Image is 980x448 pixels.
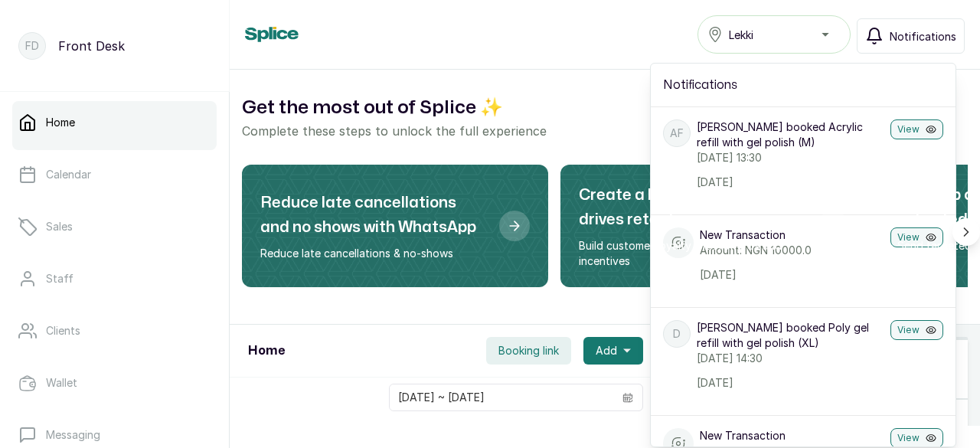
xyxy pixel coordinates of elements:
[46,427,100,443] p: Messaging
[700,428,884,443] p: New Transaction
[46,167,91,182] p: Calendar
[46,219,73,234] p: Sales
[25,38,39,54] p: FD
[697,351,884,366] p: [DATE] 14:30
[697,375,884,391] p: [DATE]
[890,28,956,44] span: Notifications
[596,343,617,358] span: Add
[890,428,943,448] button: View
[890,119,943,139] button: View
[260,191,487,240] h2: Reduce late cancellations and no shows with WhatsApp
[242,94,968,122] h2: Get the most out of Splice ✨
[560,165,867,287] div: Create a loyalty program that drives retention
[579,183,805,232] h2: Create a loyalty program that drives retention
[583,337,643,365] button: Add
[622,392,633,403] svg: calendar
[46,271,73,286] p: Staff
[673,326,681,342] p: D
[46,115,75,130] p: Home
[248,342,285,360] h1: Home
[260,246,487,261] p: Reduce late cancellations & no-shows
[663,76,943,94] h2: Notifications
[670,126,684,141] p: AF
[697,320,884,351] p: [PERSON_NAME] booked Poly gel refill with gel polish (XL)
[729,27,753,43] span: Lekki
[579,238,805,269] p: Build customer loyalty with rewards and incentives
[12,205,217,248] a: Sales
[390,384,613,410] input: Select date
[486,337,571,365] button: Booking link
[58,37,125,55] p: Front Desk
[12,361,217,404] a: Wallet
[890,320,943,340] button: View
[498,343,559,358] span: Booking link
[242,122,968,140] p: Complete these steps to unlock the full experience
[12,257,217,300] a: Staff
[46,323,80,338] p: Clients
[857,18,965,54] button: Notifications
[697,119,884,150] p: [PERSON_NAME] booked Acrylic refill with gel polish (M)
[890,227,943,247] button: View
[697,15,851,54] button: Lekki
[700,267,884,283] p: [DATE]
[697,150,884,165] p: [DATE] 13:30
[12,309,217,352] a: Clients
[46,375,77,391] p: Wallet
[697,175,884,190] p: [DATE]
[242,165,548,287] div: Reduce late cancellations and no shows with WhatsApp
[12,153,217,196] a: Calendar
[12,101,217,144] a: Home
